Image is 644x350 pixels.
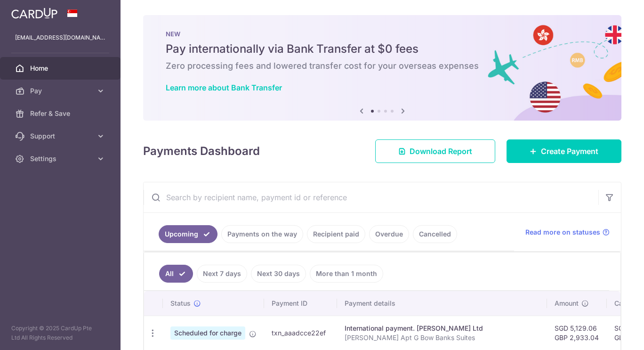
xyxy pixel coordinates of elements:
[251,265,306,283] a: Next 30 days
[15,33,105,42] p: [EMAIL_ADDRESS][DOMAIN_NAME]
[525,228,610,237] a: Read more on statuses
[413,225,457,243] a: Cancelled
[337,291,547,316] th: Payment details
[30,154,92,163] span: Settings
[170,326,245,340] span: Scheduled for charge
[507,139,621,163] a: Create Payment
[375,139,495,163] a: Download Report
[11,8,57,19] img: CardUp
[555,299,579,308] span: Amount
[345,324,539,333] div: International payment. [PERSON_NAME] Ltd
[197,265,247,283] a: Next 7 days
[144,182,598,212] input: Search by recipient name, payment id or reference
[310,265,383,283] a: More than 1 month
[307,225,365,243] a: Recipient paid
[547,316,607,350] td: SGD 5,129.06 GBP 2,933.04
[143,143,260,160] h4: Payments Dashboard
[369,225,409,243] a: Overdue
[30,64,92,73] span: Home
[170,299,191,308] span: Status
[584,322,635,345] iframe: Opens a widget where you can find more information
[264,316,337,350] td: txn_aaadcce22ef
[264,291,337,316] th: Payment ID
[159,225,217,243] a: Upcoming
[541,146,598,157] span: Create Payment
[166,30,599,38] p: NEW
[30,86,92,96] span: Pay
[159,265,193,283] a: All
[166,60,599,72] h6: Zero processing fees and lowered transfer cost for your overseas expenses
[30,131,92,141] span: Support
[166,83,282,92] a: Learn more about Bank Transfer
[166,41,599,57] h5: Pay internationally via Bank Transfer at $0 fees
[143,15,621,121] img: Bank transfer banner
[525,228,600,237] span: Read more on statuses
[410,146,472,157] span: Download Report
[221,225,303,243] a: Payments on the way
[30,109,92,118] span: Refer & Save
[345,333,539,342] p: [PERSON_NAME] Apt G Bow Banks Suites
